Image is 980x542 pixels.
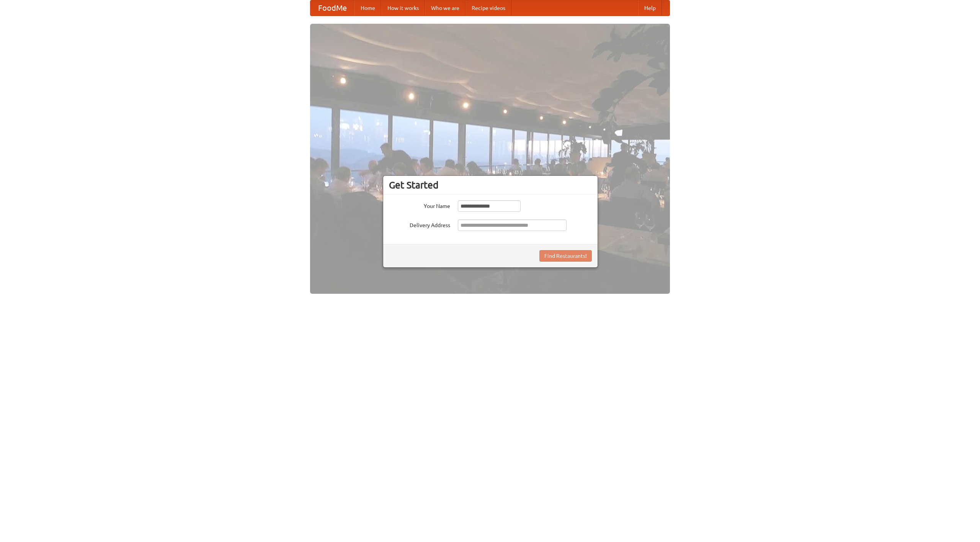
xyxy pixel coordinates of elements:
button: Find Restaurants! [539,250,592,262]
a: Home [354,0,381,16]
h3: Get Started [389,179,592,191]
label: Delivery Address [389,219,450,229]
a: Help [638,0,662,16]
label: Your Name [389,200,450,210]
a: How it works [381,0,425,16]
a: Who we are [425,0,465,16]
a: FoodMe [310,0,354,16]
a: Recipe videos [465,0,511,16]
